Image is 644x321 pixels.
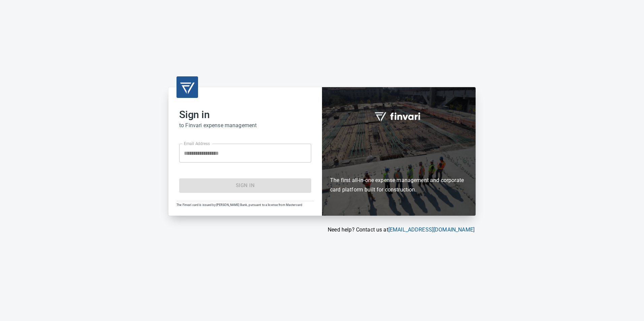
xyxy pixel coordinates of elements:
p: Need help? Contact us at [168,226,475,234]
h6: to Finvari expense management [179,121,311,130]
a: [EMAIL_ADDRESS][DOMAIN_NAME] [388,226,475,233]
img: transparent_logo.png [179,79,195,95]
h2: Sign in [179,109,311,121]
div: Finvari [322,87,476,215]
img: fullword_logo_white.png [374,108,424,124]
h6: The first all-in-one expense management and corporate card platform built for construction. [330,137,468,194]
span: The Finvari card is issued by [PERSON_NAME] Bank, pursuant to a license from Mastercard [176,203,302,207]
